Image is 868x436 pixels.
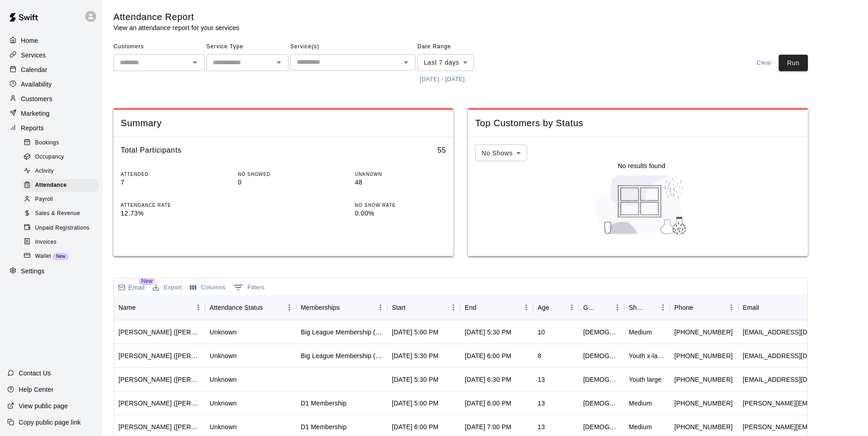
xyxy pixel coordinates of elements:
button: Sort [643,301,656,314]
div: Unknown [210,328,236,337]
div: Medium [629,399,652,408]
a: Occupancy [22,150,103,164]
div: Youth large [629,375,662,384]
a: WalletNew [22,249,103,263]
button: Sort [476,301,489,314]
div: No Shows [475,144,527,161]
div: Shirt Size [629,295,643,320]
div: Unknown [210,375,236,384]
p: Reports [21,123,44,133]
span: Unpaid Registrations [35,224,89,233]
div: Occupancy [22,151,99,164]
div: Memberships [296,295,387,320]
div: Male [583,375,620,384]
div: Sep 3, 2025, 5:00 PM [392,328,438,337]
div: Gender [583,295,598,320]
div: 8 [538,351,541,360]
p: UNKNOWN [355,171,446,178]
a: Home [7,34,95,47]
p: NO SHOWED [238,171,329,178]
div: Invoices [22,236,99,249]
div: Abby nicholson (leah nicholson) [118,351,200,360]
button: Show filters [231,280,267,295]
div: Big League Membership (Family Plan) [301,351,383,360]
button: Sort [406,301,418,314]
p: 48 [355,178,446,187]
button: Clear [750,55,779,72]
button: Export [150,281,184,295]
p: Availability [21,80,52,89]
div: Shirt Size [624,295,670,320]
button: Sort [340,301,353,314]
div: End [460,295,533,320]
div: +13185420646 [674,328,733,337]
div: Bayker Smith (Lakin Smith) [118,422,200,431]
p: No results found [618,161,665,170]
div: Gender [579,295,624,320]
div: Name [118,295,136,320]
span: Bookings [35,138,59,148]
div: Email [743,295,759,320]
a: Settings [7,265,95,278]
p: View an attendance report for your services [113,23,239,32]
a: Bookings [22,136,103,150]
div: lnicholson310@yahoo.com [743,351,853,360]
div: Male [583,399,620,408]
p: 12.73% [121,209,212,218]
div: Last 7 days [417,54,474,71]
span: New [139,277,155,285]
p: 7 [121,178,212,187]
p: Home [21,36,38,45]
a: Customers [7,92,95,106]
a: Payroll [22,193,103,207]
div: Youth x-large [629,351,665,360]
span: Service(s) [290,40,416,54]
button: Menu [611,301,624,314]
span: Customers [113,40,205,54]
div: Sep 5, 2025, 5:30 PM [392,375,438,384]
div: Attendance [22,179,99,192]
a: Invoices [22,235,103,249]
button: Sort [598,301,611,314]
div: +13377641555 [674,375,733,384]
div: Bayker Smith (Lakin Smith) [118,399,200,408]
button: Menu [565,301,579,314]
p: Services [21,51,46,60]
p: Copy public page link [19,418,81,427]
p: 0.00% [355,209,446,218]
div: Phone [670,295,738,320]
span: Date Range [417,40,497,54]
p: Help Center [19,385,53,394]
button: Menu [282,301,296,314]
button: Open [189,56,201,69]
div: Phone [674,295,693,320]
button: Sort [759,301,772,314]
span: Sales & Revenue [35,209,80,218]
div: Age [533,295,579,320]
div: Attendance Status [205,295,296,320]
p: Customers [21,94,52,103]
div: Attendance Status [210,295,263,320]
div: 13 [538,422,545,431]
div: Unpaid Registrations [22,222,99,235]
button: Run [779,55,808,72]
h6: 55 [437,144,446,156]
span: Invoices [35,238,56,247]
div: Unknown [210,351,236,360]
a: Services [7,48,95,62]
button: Select columns [188,281,228,295]
div: Sep 3, 2025, 6:00 PM [465,399,511,408]
div: Big League Membership (Family Plan) [301,328,383,337]
button: Menu [519,301,533,314]
a: Availability [7,77,95,91]
button: Open [400,56,412,69]
p: Contact Us [19,369,51,378]
a: Unpaid Registrations [22,221,103,235]
p: Calendar [21,65,47,74]
div: Medium [629,422,652,431]
div: tracywhitney15@yahoo.com [743,375,853,384]
p: Settings [21,267,45,276]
